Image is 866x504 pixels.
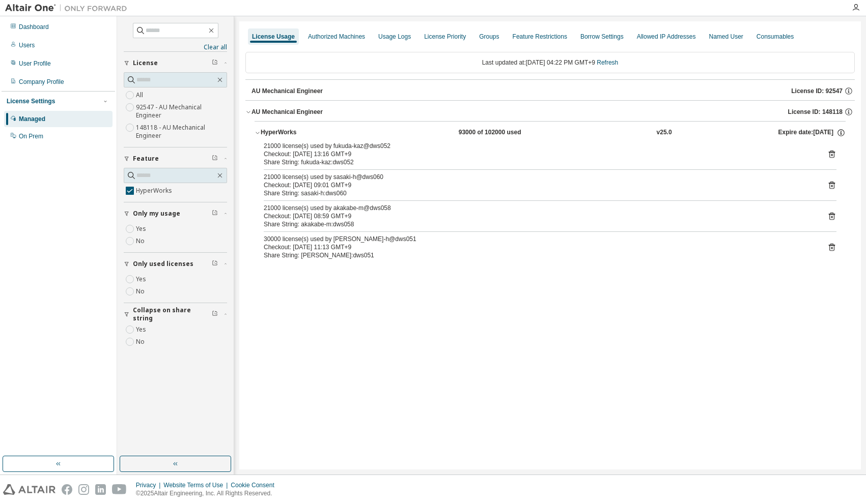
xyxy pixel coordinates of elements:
[264,150,812,158] div: Checkout: [DATE] 13:16 GMT+9
[637,33,696,41] div: Allowed IP Addresses
[264,142,812,150] div: 21000 license(s) used by fukuda-kaz@dws052
[378,33,411,41] div: Usage Logs
[252,108,323,116] div: AU Mechanical Engineer
[133,260,193,268] span: Only used licenses
[19,132,43,140] div: On Prem
[124,202,227,225] button: Only my usage
[19,115,45,123] div: Managed
[136,235,147,247] label: No
[459,128,550,137] div: 93000 of 102000 used
[136,336,147,348] label: No
[212,59,218,67] span: Clear filter
[5,3,132,13] img: Altair One
[231,481,280,489] div: Cookie Consent
[136,285,147,298] label: No
[513,33,567,41] div: Feature Restrictions
[19,23,49,31] div: Dashboard
[112,484,127,495] img: youtube.svg
[136,323,148,336] label: Yes
[245,101,855,123] button: AU Mechanical EngineerLicense ID: 148118
[3,484,55,495] img: altair_logo.svg
[136,489,281,498] p: © 2025 Altair Engineering, Inc. All Rights Reserved.
[245,52,855,73] div: Last updated at: [DATE] 04:22 PM GMT+9
[264,212,812,220] div: Checkout: [DATE] 08:59 GMT+9
[95,484,106,495] img: linkedin.svg
[133,210,180,218] span: Only my usage
[597,59,618,66] a: Refresh
[264,251,812,259] div: Share String: [PERSON_NAME]:dws051
[133,59,158,67] span: License
[136,101,227,122] label: 92547 - AU Mechanical Engineer
[778,128,845,137] div: Expire date: [DATE]
[709,33,743,41] div: Named User
[264,235,812,243] div: 30000 license(s) used by [PERSON_NAME]-h@dws051
[124,43,227,51] a: Clear all
[308,33,365,41] div: Authorized Machines
[264,158,812,166] div: Share String: fukuda-kaz:dws052
[212,155,218,163] span: Clear filter
[788,108,843,116] span: License ID: 148118
[124,147,227,170] button: Feature
[264,181,812,189] div: Checkout: [DATE] 09:01 GMT+9
[124,303,227,325] button: Collapse on share string
[264,243,812,251] div: Checkout: [DATE] 11:13 GMT+9
[757,33,794,41] div: Consumables
[657,128,672,137] div: v25.0
[252,33,295,41] div: License Usage
[136,223,148,235] label: Yes
[7,97,55,105] div: License Settings
[261,128,352,137] div: HyperWorks
[136,89,145,101] label: All
[19,78,64,86] div: Company Profile
[133,306,212,322] span: Collapse on share string
[479,33,499,41] div: Groups
[264,204,812,212] div: 21000 license(s) used by akakabe-m@dws058
[264,220,812,228] div: Share String: akakabe-m:dws058
[212,210,218,218] span: Clear filter
[212,260,218,268] span: Clear filter
[212,310,218,318] span: Clear filter
[424,33,466,41] div: License Priority
[255,122,846,144] button: HyperWorks93000 of 102000 usedv25.0Expire date:[DATE]
[163,481,231,489] div: Website Terms of Use
[136,122,227,142] label: 148118 - AU Mechanical Engineer
[133,155,159,163] span: Feature
[136,481,163,489] div: Privacy
[136,273,148,285] label: Yes
[78,484,89,495] img: instagram.svg
[19,60,51,68] div: User Profile
[791,87,843,95] span: License ID: 92547
[124,253,227,275] button: Only used licenses
[124,52,227,74] button: License
[264,189,812,197] div: Share String: sasaki-h:dws060
[580,33,624,41] div: Borrow Settings
[136,185,174,197] label: HyperWorks
[264,173,812,181] div: 21000 license(s) used by sasaki-h@dws060
[62,484,72,495] img: facebook.svg
[252,80,855,102] button: AU Mechanical EngineerLicense ID: 92547
[19,41,35,49] div: Users
[252,87,323,95] div: AU Mechanical Engineer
